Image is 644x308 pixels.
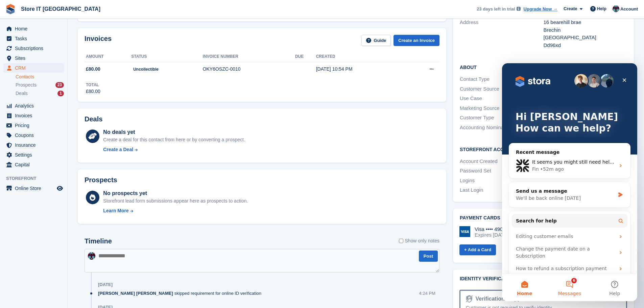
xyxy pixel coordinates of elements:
iframe: Intercom live chat [502,63,637,301]
img: Identity Verification Ready [466,295,473,303]
a: Deals 1 [16,90,64,97]
div: OKY6OSZC-0010 [203,66,295,73]
input: Show only notes [399,237,403,244]
div: Create a deal for this contact from here or by converting a prospect. [103,136,245,143]
span: Account [620,6,638,13]
span: Settings [15,150,55,160]
span: Pricing [15,121,55,130]
div: Last Login [460,186,543,194]
div: Learn More [103,207,128,214]
span: 23 days left in trial [477,6,515,13]
div: Verification Skipped [473,295,527,303]
a: Store IT [GEOGRAPHIC_DATA] [18,3,103,15]
div: 4:24 PM [419,290,435,297]
button: Post [419,251,438,262]
span: Uncollectible [131,66,161,73]
img: stora-icon-8386f47178a22dfd0bd8f6a31ec36ba5ce8667c1dd55bd0f319d3a0aa187defe.svg [5,4,16,14]
div: Send us a messageWe'll be back online [DATE] [7,119,128,144]
span: Sites [15,53,55,63]
a: menu [3,131,64,140]
div: Brechin [544,26,627,34]
a: Preview store [56,184,64,192]
div: 23 [55,82,64,88]
div: [DATE] 10:54 PM [316,66,405,73]
div: Password Set [460,167,543,175]
span: Storefront [6,175,67,182]
span: Deals [16,90,28,97]
div: 1 [57,91,64,96]
span: Help [107,228,118,233]
a: Prospects 23 [16,81,64,89]
th: Created [316,51,405,62]
h2: Invoices [85,35,112,46]
span: Insurance [15,140,55,150]
img: James Campbell Adamson [613,5,619,12]
div: • 52m ago [38,102,62,110]
a: menu [3,101,64,111]
a: menu [3,140,64,150]
th: Invoice number [203,51,295,62]
div: Visa •••• 4904 [475,226,509,232]
span: Analytics [15,101,55,111]
h2: Identity verification [460,276,627,282]
button: Messages [45,211,90,238]
label: Show only notes [399,237,439,244]
a: Contacts [16,74,64,80]
h2: Timeline [85,237,112,245]
span: [PERSON_NAME] [PERSON_NAME] [98,290,173,297]
span: Online Store [15,184,55,193]
div: Close [116,11,128,23]
a: menu [3,121,64,130]
div: Account Created [460,158,543,165]
div: Change the payment date on a Subscription [14,182,113,196]
button: Search for help [10,151,125,164]
button: Help [90,211,135,238]
div: Editing customer emails [14,170,113,177]
div: Storefront lead form submissions appear here as prospects to action. [103,197,248,205]
h2: About [460,64,627,70]
th: Due [295,51,316,62]
h2: Prospects [85,176,117,184]
div: £80.00 [86,88,100,95]
div: [DATE] [98,282,113,287]
a: Upgrade Now → [524,6,557,13]
a: menu [3,24,64,33]
th: Amount [85,51,131,62]
a: menu [3,63,64,73]
span: Home [15,24,55,33]
div: Change the payment date on a Subscription [10,180,125,199]
div: Customer Source [460,85,543,93]
h2: Storefront Account [460,146,627,152]
a: menu [3,53,64,63]
div: No prospects yet [103,189,248,197]
span: Subscriptions [15,44,55,53]
div: Marketing Source [460,104,543,112]
div: Editing customer emails [10,167,125,180]
div: [GEOGRAPHIC_DATA] [544,34,627,42]
a: Guide [361,35,391,46]
a: menu [3,184,64,193]
div: Fin [30,102,37,110]
div: How to refund a subscription payment [14,202,113,209]
div: skipped requirement for online ID verification [98,290,265,297]
div: Accounting Nominal Code [460,124,543,132]
span: CRM [15,63,55,73]
span: Home [15,228,30,233]
div: Customer Type [460,114,543,122]
th: Status [131,51,202,62]
div: Dd96xd [544,42,627,49]
span: Invoices [15,111,55,120]
span: Tasks [15,34,55,43]
div: Address [460,19,543,49]
h2: Deals [85,115,102,123]
h2: Payment cards [460,215,627,221]
div: 16 bearehill brae [544,19,627,26]
a: menu [3,111,64,120]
